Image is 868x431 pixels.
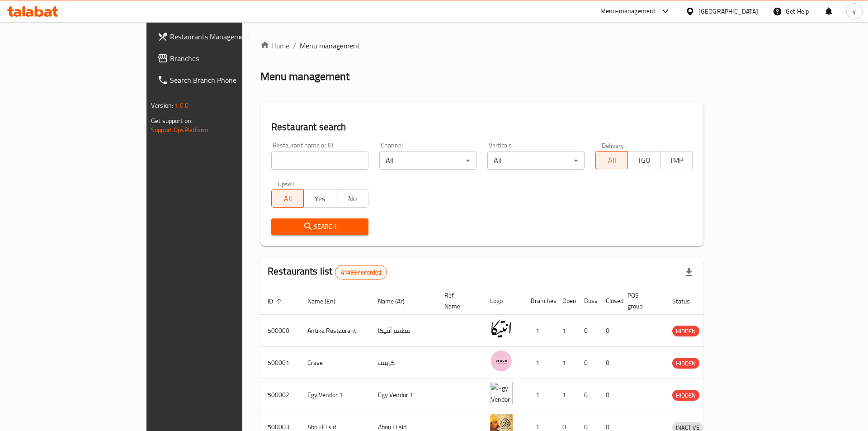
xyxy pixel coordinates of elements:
[698,6,758,16] div: [GEOGRAPHIC_DATA]
[627,290,654,312] span: POS group
[379,152,476,170] div: All
[335,268,387,277] span: 41499 record(s)
[271,189,304,208] button: All
[632,154,656,167] span: TGO
[600,6,656,17] div: Menu-management
[672,358,699,369] div: HIDDEN
[672,390,699,401] span: HIDDEN
[260,40,703,51] nav: breadcrumb
[268,296,285,307] span: ID
[577,347,599,379] td: 0
[303,189,336,208] button: Yes
[599,379,620,411] td: 0
[293,40,296,51] li: /
[175,99,189,111] span: 1.0.0
[672,296,702,307] span: Status
[490,350,513,372] img: Crave
[336,189,368,208] button: No
[170,75,284,85] span: Search Branch Phone
[577,379,599,411] td: 0
[490,382,513,404] img: Egy Vendor 1
[151,99,173,111] span: Version:
[577,287,599,315] th: Busy
[378,296,416,307] span: Name (Ar)
[170,31,284,42] span: Restaurants Management
[555,379,577,411] td: 1
[555,347,577,379] td: 1
[664,154,689,167] span: TMP
[307,192,332,205] span: Yes
[672,390,699,401] div: HIDDEN
[340,192,365,205] span: No
[271,218,368,235] button: Search
[268,265,387,279] h2: Restaurants list
[150,47,292,69] a: Branches
[555,315,577,347] td: 1
[307,296,347,307] span: Name (En)
[260,69,349,84] h2: Menu management
[371,315,437,347] td: مطعم أنتيكا
[672,326,699,336] span: HIDDEN
[524,287,555,315] th: Branches
[678,261,700,283] div: Export file
[371,347,437,379] td: كرييف
[371,379,437,411] td: Egy Vendor 1
[660,151,693,169] button: TMP
[300,315,371,347] td: Antika Restaurant
[150,26,292,47] a: Restaurants Management
[278,180,294,187] label: Upsell
[599,347,620,379] td: 0
[271,120,693,134] h2: Restaurant search
[275,192,300,205] span: All
[524,379,555,411] td: 1
[595,151,628,169] button: All
[483,287,524,315] th: Logo
[490,317,513,340] img: Antika Restaurant
[599,287,620,315] th: Closed
[300,40,360,51] span: Menu management
[300,379,371,411] td: Egy Vendor 1
[524,347,555,379] td: 1
[335,265,387,279] div: Total records count
[151,115,193,127] span: Get support on:
[602,142,624,148] label: Delivery
[170,53,284,64] span: Branches
[271,152,368,170] input: Search for restaurant name or ID..
[278,221,361,232] span: Search
[150,69,292,91] a: Search Branch Phone
[599,154,624,167] span: All
[672,358,699,369] span: HIDDEN
[627,151,660,169] button: TGO
[853,6,856,16] span: y
[524,315,555,347] td: 1
[577,315,599,347] td: 0
[300,347,371,379] td: Crave
[555,287,577,315] th: Open
[487,152,585,170] div: All
[444,290,472,312] span: Ref. Name
[599,315,620,347] td: 0
[151,124,208,136] a: Support.OpsPlatform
